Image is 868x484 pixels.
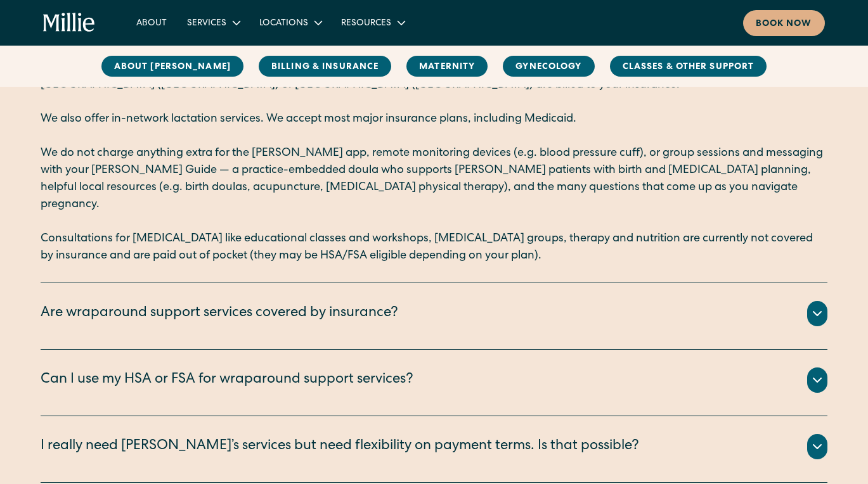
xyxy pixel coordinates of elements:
[101,56,243,77] a: About [PERSON_NAME]
[187,17,226,30] div: Services
[126,12,177,33] a: About
[756,18,812,31] div: Book now
[259,56,391,77] a: Billing & Insurance
[41,111,827,128] p: We also offer in-network lactation services. We accept most major insurance plans, including Medi...
[41,94,827,111] p: ‍
[249,12,331,33] div: Locations
[41,145,827,213] p: We do not charge anything extra for the [PERSON_NAME] app, remote monitoring devices (e.g. blood ...
[406,56,488,77] a: MAternity
[743,10,825,36] a: Book now
[610,56,767,77] a: Classes & Other Support
[41,436,639,457] div: I really need [PERSON_NAME]’s services but need flexibility on payment terms. Is that possible?
[259,17,308,30] div: Locations
[41,128,827,145] p: ‍
[503,56,594,77] a: Gynecology
[341,17,391,30] div: Resources
[41,303,398,324] div: Are wraparound support services covered by insurance?
[177,12,249,33] div: Services
[41,370,413,391] div: Can I use my HSA or FSA for wraparound support services?
[41,213,827,231] p: ‍
[331,12,414,33] div: Resources
[41,231,827,265] p: Consultations for [MEDICAL_DATA] like educational classes and workshops, [MEDICAL_DATA] groups, t...
[43,13,95,33] a: home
